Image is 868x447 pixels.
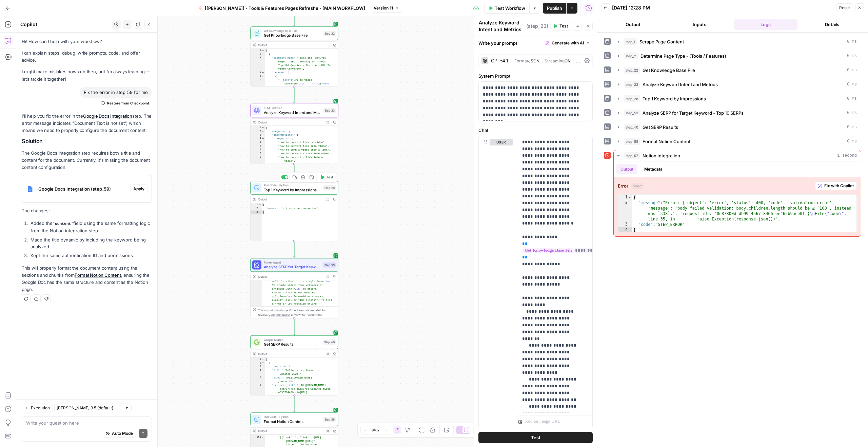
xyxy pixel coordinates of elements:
div: Step 53 [323,263,336,268]
div: 3 [251,56,265,71]
span: Analyze Keyword Intent and Metrics [643,81,718,88]
span: Run Code · Python [264,414,321,419]
button: Details [800,19,864,30]
span: 0 ms [847,67,857,73]
span: 1 second [837,153,857,159]
p: This will properly format the document content using the sections and chunks from , ensuring the ... [22,265,152,293]
span: Analyze SERP for Target Keyword - Top 10 SERPs [264,264,321,270]
div: Fix the error in step_59 for me [80,87,152,98]
span: Toggle code folding, rows 5 through 11 [261,75,264,78]
textarea: Analyze Keyword Intent and Metrics [479,19,525,33]
span: Fix with Copilot [824,183,854,189]
div: 6 [251,78,265,90]
div: 8 [251,152,265,155]
span: Top 1 Keyword by Impressions [643,95,706,102]
input: Claude Sonnet 3.5 (default) [57,405,122,411]
div: 2 [251,52,265,56]
span: Test [327,175,333,180]
span: Format Notion Content [264,419,321,424]
div: 5 [251,141,265,144]
div: Write your prompt [474,36,597,50]
span: Top 1 Keyword by Impressions [264,187,321,193]
strong: Error [618,182,628,189]
span: Toggle code folding, rows 2 through 126 [261,130,264,133]
span: Power Agent [264,260,321,265]
span: Version 11 [374,5,393,11]
button: 0 ms [614,36,861,47]
button: Metadata [640,164,667,174]
div: Output [258,43,330,47]
span: Apply [133,186,144,192]
div: 3 [618,222,632,227]
button: Version 11 [371,4,402,13]
g: Edge from step_22 to step_23 [293,87,295,103]
button: Test [550,22,571,31]
g: Edge from step_53 to step_40 [293,318,295,335]
g: Edge from step_28 to step_53 [293,241,295,258]
li: Made the title dynamic by including the keyword being analyzed [29,236,152,250]
button: Execution [22,404,53,412]
div: Step 28 [323,185,336,190]
div: 3 [251,211,262,214]
div: This output is too large & has been abbreviated for review. to view the full content. [258,308,336,317]
span: step_1 [624,38,637,45]
span: ( step_23 ) [526,23,548,30]
button: Output [616,164,637,174]
div: Get Knowledge Base FileGet Knowledge Base FileStep 22Output[ { "document_name":"Tools and Feature... [250,26,338,86]
div: Google SearchGet SERP ResultsStep 40Output[ { "position":1, "title":"Online Video Converter [Upda... [250,335,338,395]
span: JSON [528,58,539,63]
button: Test Workflow [484,3,529,14]
div: 1 [251,203,262,207]
span: Test [559,23,568,29]
span: Reset [839,5,850,11]
div: GPT-4.1 [491,58,508,63]
button: Restore from Checkpoint [99,99,152,107]
button: 0 ms [614,51,861,61]
span: Generate with AI [552,40,584,46]
div: 6 [251,383,265,405]
div: user [479,136,513,428]
button: 0 ms [614,93,861,104]
span: step_2 [624,53,638,59]
span: Toggle code folding, row 151 [261,435,264,439]
div: 1 [251,357,265,361]
span: Publish [547,5,562,12]
div: Output [258,197,323,201]
button: [[PERSON_NAME]] - Tools & Features Pages Refreshe - [MAIN WORKFLOW] [195,3,369,14]
span: Toggle code folding, rows 1 through 707 [261,49,264,53]
p: I'll help you fix the error in the step. The error message indicates "Document Text is not set", ... [22,113,152,134]
div: 5 [251,376,265,383]
div: 3 [251,133,265,137]
span: Scrape Page Content [639,38,684,45]
div: 1 [618,195,632,200]
span: step_23 [624,81,640,88]
span: 0 ms [847,39,857,45]
span: step_53 [624,110,640,116]
span: Toggle code folding, rows 4 through 22 [261,137,264,141]
span: 0 ms [847,53,857,59]
button: Test [318,174,335,181]
span: | [511,57,514,64]
span: Get SERP Results [264,341,321,347]
p: The Google Docs integration step requires both a title and content for the document. Currently, i... [22,150,152,171]
button: 1 second [614,150,861,161]
div: 2 [618,200,632,222]
div: LLM · GPT-4.1Analyze Keyword Intent and MetricsStep 23Output{ "categories":{ "informational":{ "k... [250,104,338,164]
button: 0 ms [614,79,861,90]
div: Run Code · PythonTop 1 Keyword by ImpressionsStep 28TestOutput{ "keyword":"url to video converter"} [250,181,338,241]
a: Format Notion Content [75,272,121,278]
span: Toggle code folding, rows 1 through 173 [261,357,264,361]
span: Analyze Keyword Intent and Metrics [264,110,321,115]
div: 6 [251,144,265,148]
h2: Solution [22,138,152,144]
img: Instagram%20post%20-%201%201.png [25,183,36,194]
span: | [539,57,545,64]
span: 0 ms [847,124,857,130]
span: step_40 [624,124,640,131]
span: Streaming [545,58,565,63]
span: Determine Page Type - (Tools / Features) [640,53,726,59]
button: Auto Mode [103,429,136,438]
g: Edge from step_40 to step_58 [293,395,295,412]
span: Toggle code folding, rows 1 through 3 [258,203,261,207]
button: Apply [130,184,147,193]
